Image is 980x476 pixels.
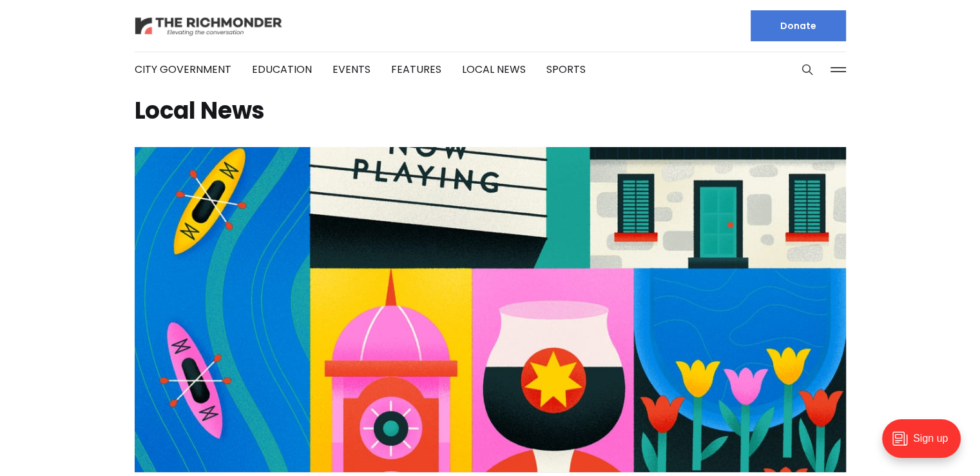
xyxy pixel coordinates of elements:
[391,62,441,77] a: Features
[252,62,312,77] a: Education
[332,62,370,77] a: Events
[135,101,846,121] h1: Local News
[798,60,817,79] button: Search this site
[751,10,846,41] a: Donate
[871,413,980,476] iframe: portal-trigger
[462,62,526,77] a: Local News
[546,62,586,77] a: Sports
[135,62,231,77] a: City Government
[135,15,283,37] img: The Richmonder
